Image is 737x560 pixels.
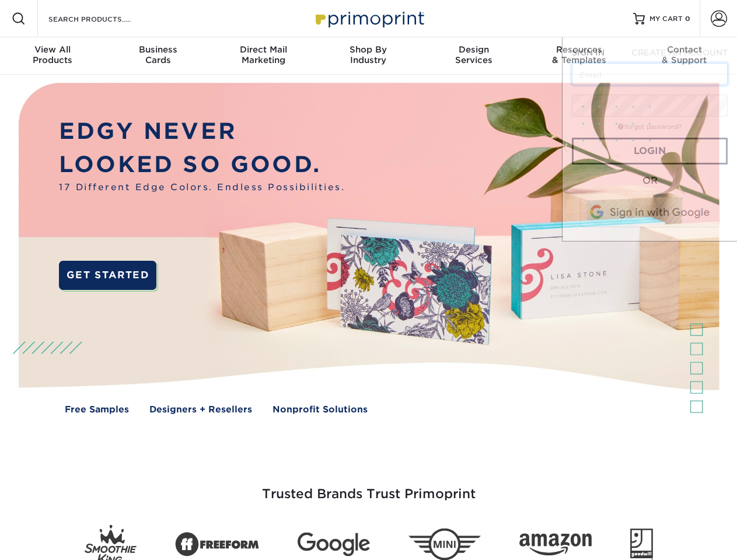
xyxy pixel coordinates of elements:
p: EDGY NEVER [59,115,345,148]
span: Direct Mail [211,44,316,55]
a: Free Samples [65,403,129,416]
a: Login [572,138,728,164]
a: Shop ByIndustry [316,37,421,75]
p: LOOKED SO GOOD. [59,148,345,181]
span: 17 Different Edge Colors. Endless Possibilities. [59,181,345,194]
span: Shop By [316,44,421,55]
span: SIGN IN [572,48,605,57]
a: Resources& Templates [526,37,631,75]
input: SEARCH PRODUCTS..... [47,12,161,26]
div: Cards [105,44,210,65]
a: Nonprofit Solutions [273,403,368,416]
span: 0 [685,15,690,23]
span: Design [421,44,526,55]
span: Business [105,44,210,55]
div: Services [421,44,526,65]
a: forgot password? [618,123,682,131]
img: Goodwill [630,528,653,560]
a: DesignServices [421,37,526,75]
a: Designers + Resellers [149,403,252,416]
a: BusinessCards [105,37,210,75]
a: Direct MailMarketing [211,37,316,75]
h3: Trusted Brands Trust Primoprint [27,459,710,516]
span: Resources [526,44,631,55]
img: Amazon [519,534,592,556]
div: OR [572,174,728,188]
span: MY CART [649,14,683,24]
img: Primoprint [310,6,427,31]
a: GET STARTED [59,261,156,290]
div: Industry [316,44,421,65]
div: & Templates [526,44,631,65]
img: Google [298,533,370,556]
input: Email [572,63,728,85]
span: CREATE AN ACCOUNT [631,48,728,57]
div: Marketing [211,44,316,65]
